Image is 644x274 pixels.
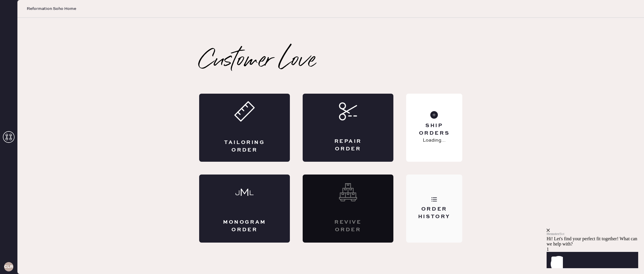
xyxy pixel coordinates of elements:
[199,49,316,73] h2: Customer Love
[222,219,267,233] div: Monogram Order
[303,175,393,243] div: Interested? Contact us at care@hemster.co
[27,6,76,12] span: Reformation Soho Home
[411,206,458,220] div: Order History
[4,265,13,269] h3: CLR
[326,138,370,152] div: Repair Order
[411,122,458,137] div: Ship Orders
[222,139,267,154] div: Tailoring Order
[423,137,446,144] p: Loading...
[326,219,370,233] div: Revive order
[547,193,643,273] iframe: Front Chat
